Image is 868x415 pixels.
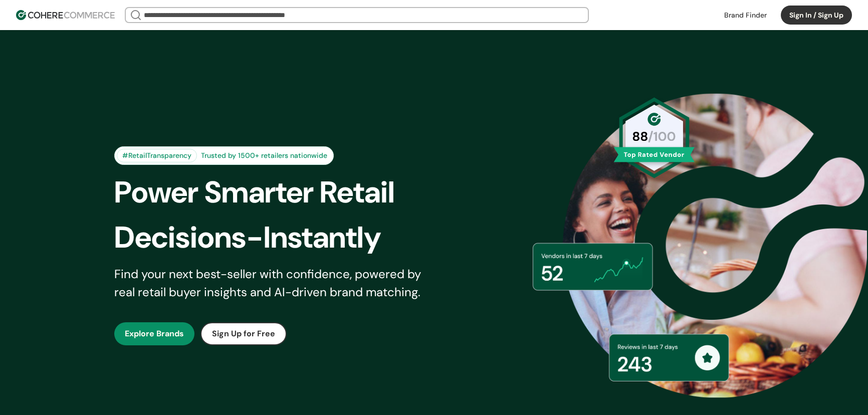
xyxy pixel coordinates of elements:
button: Sign In / Sign Up [781,6,852,25]
button: Explore Brands [114,322,194,345]
div: Decisions-Instantly [114,215,451,260]
div: Trusted by 1500+ retailers nationwide [197,150,331,161]
div: Find your next best-seller with confidence, powered by real retail buyer insights and AI-driven b... [114,265,434,301]
div: #RetailTransparency [117,149,197,162]
div: Power Smarter Retail [114,170,451,215]
img: Cohere Logo [16,10,115,20]
button: Sign Up for Free [200,322,287,345]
